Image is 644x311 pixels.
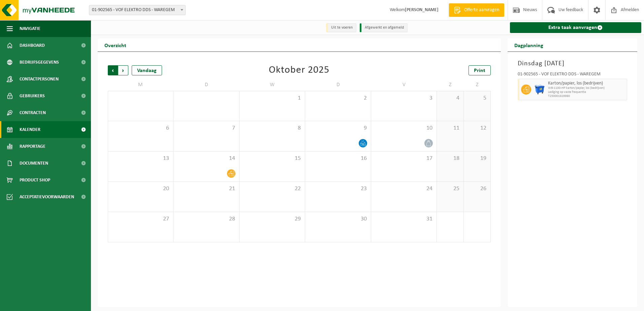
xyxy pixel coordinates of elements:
span: 8 [243,125,301,132]
span: 25 [440,185,460,193]
span: T250001929980 [548,94,625,98]
span: 20 [111,185,170,193]
span: Acceptatievoorwaarden [20,188,74,205]
h2: Overzicht [98,38,133,51]
span: 2 [309,95,367,102]
li: Afgewerkt en afgemeld [360,23,408,32]
td: V [371,79,437,91]
span: WB-1100-HP karton/papier, los (bedrijven) [548,86,625,90]
span: 26 [467,185,487,193]
li: Uit te voeren [326,23,356,32]
span: Contactpersonen [20,71,59,88]
span: 22 [243,185,301,193]
span: 12 [467,125,487,132]
div: 01-902565 - VOF ELEKTRO DDS - WAREGEM [518,72,627,79]
span: 13 [111,155,170,162]
span: Navigatie [20,20,40,37]
span: 28 [177,215,235,223]
a: Extra taak aanvragen [510,22,642,33]
span: 3 [375,95,433,102]
span: Rapportage [20,138,45,155]
div: Oktober 2025 [269,65,329,75]
span: 14 [177,155,235,162]
a: Print [469,65,491,75]
span: Print [474,68,485,73]
span: 1 [243,95,301,102]
strong: [PERSON_NAME] [405,7,439,12]
span: Bedrijfsgegevens [20,54,59,71]
a: Offerte aanvragen [449,3,504,17]
img: WB-1100-HPE-BE-01 [535,84,545,95]
span: Product Shop [20,172,50,188]
span: Kalender [20,121,40,138]
span: Volgende [118,65,128,75]
span: 24 [375,185,433,193]
span: 18 [440,155,460,162]
span: 01-902565 - VOF ELEKTRO DDS - WAREGEM [89,5,186,15]
span: 21 [177,185,235,193]
td: W [239,79,305,91]
span: 11 [440,125,460,132]
span: Documenten [20,155,48,172]
span: 9 [309,125,367,132]
td: D [305,79,371,91]
span: 01-902565 - VOF ELEKTRO DDS - WAREGEM [89,5,185,15]
span: Offerte aanvragen [462,7,501,13]
span: 19 [467,155,487,162]
span: 27 [111,215,170,223]
td: M [108,79,173,91]
span: 16 [309,155,367,162]
span: 5 [467,95,487,102]
span: 29 [243,215,301,223]
span: Contracten [20,104,46,121]
h2: Dagplanning [508,38,550,51]
span: 6 [111,125,170,132]
span: 23 [309,185,367,193]
span: Gebruikers [20,88,45,104]
div: Vandaag [132,65,162,75]
span: 15 [243,155,301,162]
span: 4 [440,95,460,102]
span: 17 [375,155,433,162]
td: Z [437,79,464,91]
h3: Dinsdag [DATE] [518,59,627,69]
span: Dashboard [20,37,45,54]
td: D [173,79,239,91]
span: Karton/papier, los (bedrijven) [548,81,625,86]
span: 7 [177,125,235,132]
span: 10 [375,125,433,132]
span: Vorige [108,65,118,75]
span: Lediging op vaste frequentie [548,90,625,94]
span: 30 [309,215,367,223]
span: 31 [375,215,433,223]
td: Z [464,79,491,91]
